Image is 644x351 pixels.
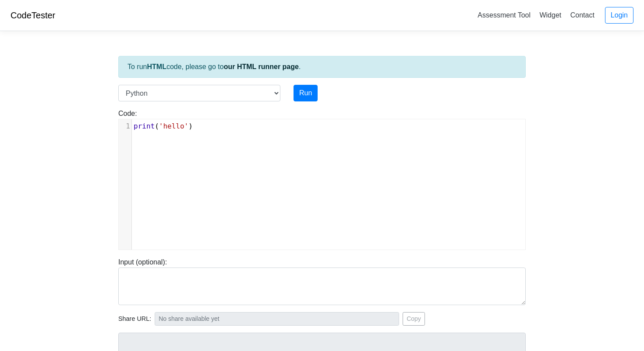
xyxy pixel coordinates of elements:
[147,63,166,70] strong: HTML
[118,314,151,324] span: Share URL:
[224,63,299,70] a: our HTML runner page
[567,8,598,22] a: Contact
[134,122,155,130] span: print
[11,10,55,20] a: CodeTester
[294,85,318,101] button: Run
[112,108,532,250] div: Code:
[112,257,532,305] div: Input (optional):
[536,8,565,22] a: Widget
[119,121,131,132] div: 1
[403,312,425,326] button: Copy
[155,312,399,326] input: No share available yet
[134,122,193,130] span: ( )
[605,7,633,24] a: Login
[474,8,534,22] a: Assessment Tool
[118,56,526,78] div: To run code, please go to .
[159,122,188,130] span: 'hello'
